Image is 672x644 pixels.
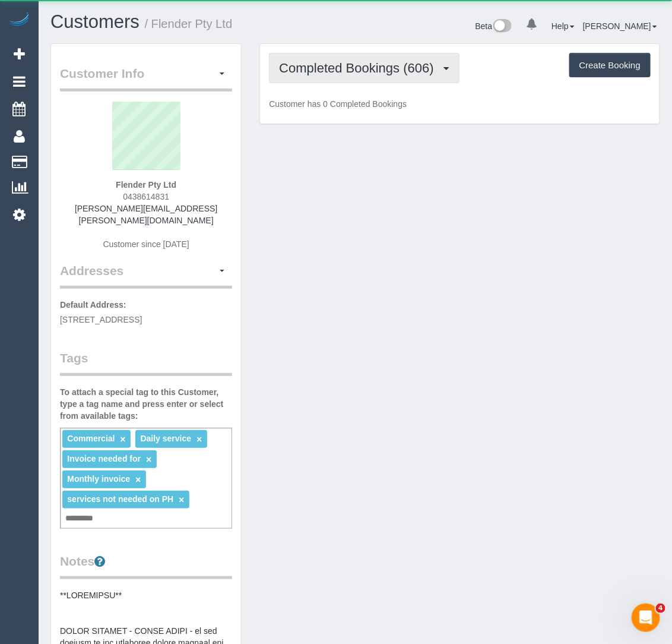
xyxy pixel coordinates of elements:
a: × [120,434,125,444]
span: 0438614831 [123,192,169,201]
a: × [146,454,151,465]
span: Daily service [141,434,192,443]
a: × [135,475,141,485]
p: Customer has 0 Completed Bookings [269,98,651,110]
a: [PERSON_NAME] [583,21,657,31]
a: × [196,434,202,444]
a: [PERSON_NAME][EMAIL_ADDRESS][PERSON_NAME][DOMAIN_NAME] [75,204,217,225]
a: Beta [476,21,512,31]
a: Customers [50,11,140,32]
a: × [179,495,184,505]
span: 4 [656,604,665,613]
button: Completed Bookings (606) [269,53,459,83]
span: Monthly invoice [67,474,130,484]
legend: Notes [60,553,232,579]
span: Invoice needed for [67,454,141,463]
button: Create Booking [569,53,651,78]
span: [STREET_ADDRESS] [60,315,142,324]
legend: Tags [60,349,232,376]
label: Default Address: [60,299,126,311]
span: Completed Bookings (606) [279,61,439,75]
span: Customer since [DATE] [103,239,189,249]
img: New interface [492,19,512,34]
span: services not needed on PH [67,494,173,504]
a: Help [551,21,575,31]
legend: Customer Info [60,65,232,91]
img: Automaid Logo [7,12,31,29]
span: Commercial [67,434,115,443]
iframe: Intercom live chat [632,604,660,632]
small: / Flender Pty Ltd [145,17,233,30]
strong: Flender Pty Ltd [116,180,176,190]
label: To attach a special tag to this Customer, type a tag name and press enter or select from availabl... [60,386,232,422]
